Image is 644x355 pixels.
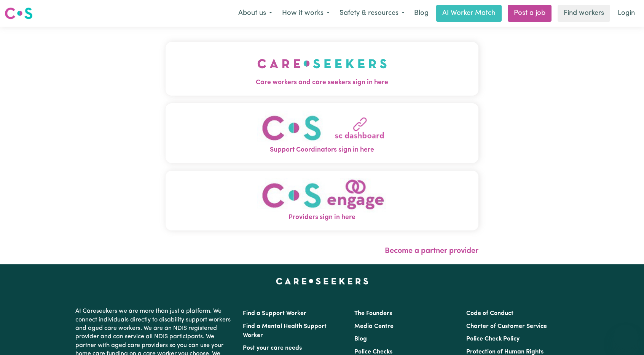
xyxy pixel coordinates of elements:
[354,323,394,329] a: Media Centre
[508,5,552,22] a: Post a job
[243,345,302,351] a: Post your care needs
[166,213,478,222] span: Providers sign in here
[335,5,410,21] button: Safety & resources
[233,5,277,21] button: About us
[166,78,478,88] span: Care workers and care seekers sign in here
[614,325,638,349] iframe: Button to launch messaging window
[385,247,478,255] a: Become a partner provider
[354,349,392,355] a: Police Checks
[410,5,433,22] a: Blog
[243,323,327,339] a: Find a Mental Health Support Worker
[276,278,368,284] a: Careseekers home page
[5,6,33,20] img: Careseekers logo
[466,323,547,329] a: Charter of Customer Service
[354,336,367,342] a: Blog
[558,5,610,22] a: Find workers
[166,103,478,163] button: Support Coordinators sign in here
[436,5,502,22] a: AI Worker Match
[613,5,639,22] a: Login
[466,310,513,317] a: Code of Conduct
[354,310,392,317] a: The Founders
[166,145,478,155] span: Support Coordinators sign in here
[5,5,33,22] a: Careseekers logo
[466,349,544,355] a: Protection of Human Rights
[277,5,335,21] button: How it works
[466,336,520,342] a: Police Check Policy
[243,310,306,317] a: Find a Support Worker
[166,42,478,95] button: Care workers and care seekers sign in here
[166,170,478,230] button: Providers sign in here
